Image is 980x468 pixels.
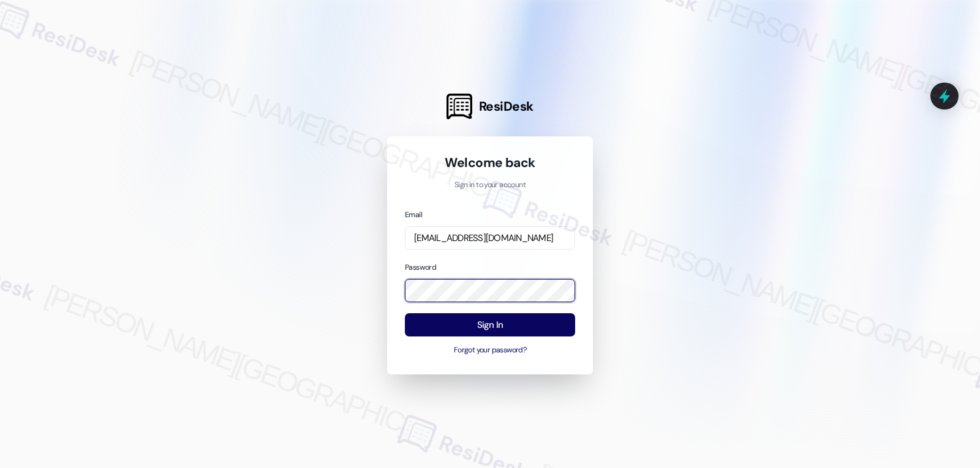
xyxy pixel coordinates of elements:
span: ResiDesk [479,98,533,115]
label: Email [405,210,422,220]
button: Forgot your password? [405,345,575,356]
input: name@example.com [405,226,575,250]
h1: Welcome back [405,154,575,171]
label: Password [405,262,436,272]
button: Sign In [405,313,575,337]
p: Sign in to your account [405,180,575,191]
img: ResiDesk Logo [447,94,472,119]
